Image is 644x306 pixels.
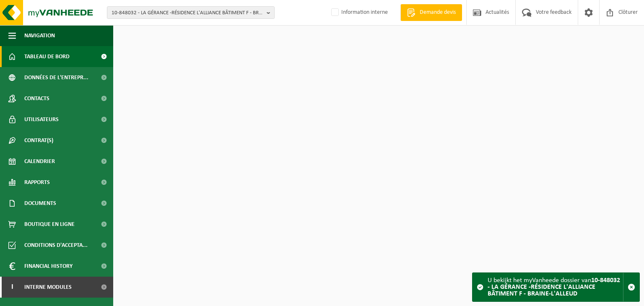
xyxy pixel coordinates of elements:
span: I [8,277,16,298]
span: Rapports [24,172,50,193]
span: Conditions d'accepta... [24,235,88,256]
div: U bekijkt het myVanheede dossier van [488,273,623,301]
span: Contrat(s) [24,130,53,151]
span: 10-848032 - LA GÉRANCE -RÉSIDENCE L'ALLIANCE BÂTIMENT F - BRAINE-L'ALLEUD [112,7,263,19]
span: Navigation [24,25,55,46]
span: Demande devis [418,8,458,17]
a: Demande devis [400,4,462,21]
span: Documents [24,193,56,214]
span: Utilisateurs [24,109,59,130]
span: Interne modules [24,277,72,298]
span: Tableau de bord [24,46,70,67]
span: Calendrier [24,151,55,172]
button: 10-848032 - LA GÉRANCE -RÉSIDENCE L'ALLIANCE BÂTIMENT F - BRAINE-L'ALLEUD [107,6,275,19]
label: Information interne [330,6,388,19]
span: Données de l'entrepr... [24,67,88,88]
span: Contacts [24,88,49,109]
span: Boutique en ligne [24,214,75,235]
span: Financial History [24,256,73,277]
strong: 10-848032 - LA GÉRANCE -RÉSIDENCE L'ALLIANCE BÂTIMENT F - BRAINE-L'ALLEUD [488,277,620,297]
